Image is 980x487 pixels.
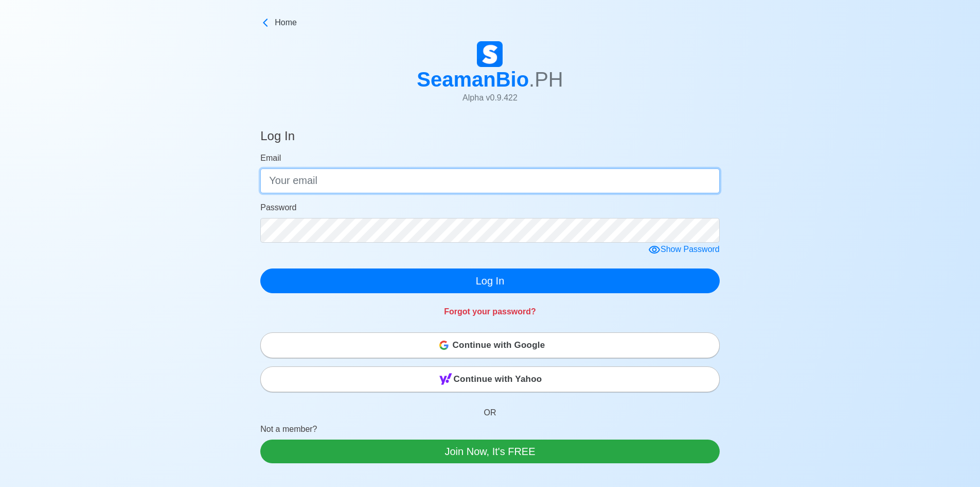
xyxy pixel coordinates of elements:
span: Password [260,203,296,212]
p: Alpha v 0.9.422 [417,92,563,104]
p: OR [260,394,720,423]
span: Email [260,154,281,162]
p: Not a member? [260,423,720,440]
img: Logo [477,41,503,67]
span: Home [275,16,297,29]
a: Home [260,16,720,29]
button: Continue with Yahoo [260,366,720,392]
h1: SeamanBio [417,67,563,92]
h4: Log In [260,129,295,148]
span: .PH [529,68,563,91]
input: Your email [260,169,720,193]
button: Continue with Google [260,332,720,358]
a: Forgot your password? [444,307,536,316]
div: Show Password [648,243,720,256]
span: Continue with Google [453,335,545,356]
a: Join Now, It's FREE [260,440,720,463]
a: SeamanBio.PHAlpha v0.9.422 [417,41,563,112]
button: Log In [260,268,720,293]
span: Continue with Yahoo [454,369,542,390]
